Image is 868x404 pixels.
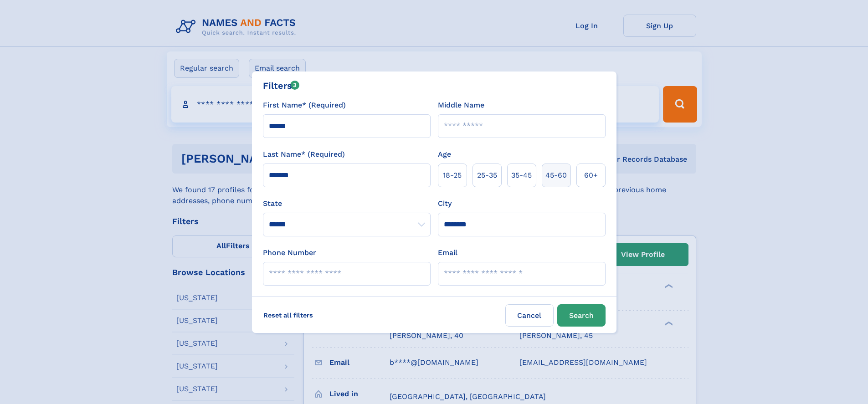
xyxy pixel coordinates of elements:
span: 25‑35 [477,170,497,181]
span: 18‑25 [443,170,462,181]
button: Search [557,304,606,327]
label: Reset all filters [257,304,319,326]
label: Middle Name [438,100,484,111]
span: 45‑60 [545,170,567,181]
label: Last Name* (Required) [263,149,345,160]
label: Cancel [505,304,554,327]
span: 35‑45 [511,170,532,181]
span: 60+ [584,170,598,181]
label: Phone Number [263,247,316,258]
label: State [263,198,431,209]
label: Email [438,247,457,258]
label: Age [438,149,451,160]
label: City [438,198,452,209]
label: First Name* (Required) [263,100,346,111]
div: Filters [263,79,300,92]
